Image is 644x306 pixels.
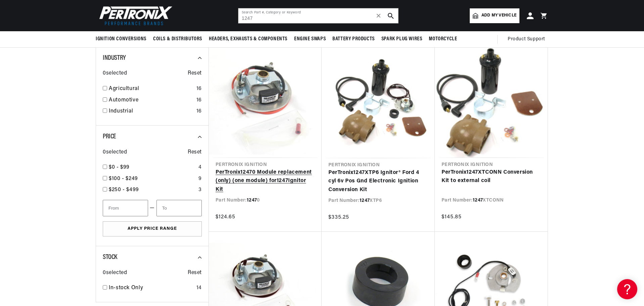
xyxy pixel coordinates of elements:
span: $0 - $99 [109,165,130,170]
a: PerTronix12470 Module replacement (only) (one module) for1247Ignitor Kit [216,168,315,194]
span: Ignition Conversions [96,36,146,43]
span: Industry [103,55,126,61]
a: PerTronix1247XTCONN Conversion Kit to external coil [442,168,541,185]
span: Stock [103,254,117,261]
span: Motorcycle [429,36,457,43]
div: 16 [196,96,202,105]
input: From [103,200,148,216]
span: — [150,204,155,213]
summary: Battery Products [329,31,378,47]
div: 14 [196,284,202,293]
span: $250 - $499 [109,187,139,192]
summary: Spark Plug Wires [378,31,426,47]
summary: Headers, Exhausts & Components [205,31,291,47]
summary: Engine Swaps [291,31,329,47]
a: Agricultural [109,85,194,93]
span: 0 selected [103,269,127,277]
span: 0 selected [103,148,127,157]
span: $100 - $249 [109,176,138,181]
span: Reset [188,148,202,157]
span: Battery Products [332,36,375,43]
a: Add my vehicle [470,8,519,23]
span: Spark Plug Wires [381,36,422,43]
summary: Ignition Conversions [96,31,150,47]
span: Reset [188,269,202,277]
div: 16 [196,107,202,116]
span: Add my vehicle [481,12,516,19]
span: Coils & Distributors [153,36,202,43]
input: Search Part #, Category or Keyword [238,8,398,23]
span: Price [103,133,116,140]
a: Industrial [109,107,194,116]
button: search button [383,8,398,23]
a: Automotive [109,96,194,105]
input: To [156,200,202,216]
summary: Coils & Distributors [150,31,205,47]
div: 16 [196,85,202,93]
div: 9 [198,175,202,183]
div: 3 [198,186,202,194]
span: Reset [188,69,202,78]
a: In-stock Only [109,284,194,293]
button: Apply Price Range [103,221,202,236]
a: PerTronix1247XTP6 Ignitor® Ford 4 cyl 6v Pos Gnd Electronic Ignition Conversion Kit [328,169,428,194]
img: Pertronix [96,4,173,27]
summary: Motorcycle [425,31,460,47]
span: 0 selected [103,69,127,78]
div: 4 [198,163,202,172]
span: Headers, Exhausts & Components [209,36,287,43]
span: Engine Swaps [294,36,326,43]
span: Product Support [508,36,545,43]
summary: Product Support [508,31,548,47]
